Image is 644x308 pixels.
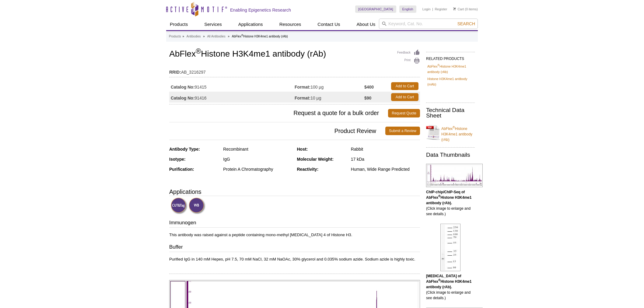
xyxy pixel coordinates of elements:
[456,21,477,26] button: Search
[169,167,194,172] strong: Purification:
[169,187,420,196] h3: Applications
[457,21,475,26] span: Search
[426,122,475,142] a: AbFlex®Histone H3K4me1 antibody (rAb)
[453,126,455,129] sup: ®
[235,19,267,30] a: Applications
[426,164,483,187] img: AbFlex<sup>®</sup> Histone H3K4me1 antibody (rAb) tested by ChIP-chip/ChIP-Seq.
[232,35,288,38] li: AbFlex Histone H3K4me1 antibody (rAb)
[223,166,292,172] div: Protein A Chromatography
[391,93,418,101] a: Add to Cart
[166,19,191,30] a: Products
[397,58,420,64] a: Print
[438,278,440,282] sup: ®
[169,257,420,262] p: Purified IgG in 140 mM Hepes, pH 7.5, 70 mM NaCl, 32 mM NaOAc, 30% glycerol and 0.035% sodium azi...
[171,84,195,90] strong: Catalog No:
[297,147,308,152] strong: Host:
[228,35,229,38] li: »
[171,95,195,101] strong: Catalog No:
[182,35,184,38] li: »
[241,34,243,37] sup: ®
[432,5,433,13] li: |
[297,157,334,162] strong: Molecular Weight:
[230,7,291,13] h2: Enabling Epigenetics Research
[379,19,478,29] input: Keyword, Cat. No.
[314,19,344,30] a: Contact Us
[169,34,181,39] a: Products
[453,7,464,11] a: Cart
[426,52,475,63] h2: RELATED PRODUCTS
[385,127,420,135] a: Submit a Review
[453,7,456,10] img: Your Cart
[426,274,471,289] b: [MEDICAL_DATA] of AbFlex Histone H3K4me1 antibody (rAb).
[438,64,440,67] sup: ®
[435,7,447,11] a: Register
[364,95,371,101] strong: $90
[426,273,475,301] p: (Click image to enlarge and see details.)
[295,92,364,103] td: 10 µg
[223,146,292,152] div: Recombinant
[169,109,388,117] span: Request a quote for a bulk order
[453,5,478,13] li: (0 items)
[169,127,385,135] span: Product Review
[295,81,364,92] td: 100 µg
[169,66,420,75] td: AB_3216297
[351,156,420,162] div: 17 kDa
[223,156,292,162] div: IgG
[397,49,420,56] a: Feedback
[364,84,374,90] strong: $400
[426,189,475,217] p: (Click image to enlarge and see details.)
[388,109,420,117] a: Request Quote
[169,92,295,103] td: 91416
[187,34,201,39] a: Antibodies
[426,190,471,205] b: ChIP-chip/ChIP-Seq of AbFlex Histone H3K4me1 antibody (rAb).
[297,167,319,172] strong: Reactivity:
[427,76,474,87] a: Histone H3K4me1 antibody (mAb)
[207,34,226,39] a: All Antibodies
[351,166,420,172] div: Human, Wide Range Predicted
[438,194,440,198] sup: ®
[426,107,475,118] h2: Technical Data Sheet
[295,84,310,90] strong: Format:
[276,19,305,30] a: Resources
[169,69,181,75] strong: RRID:
[169,219,420,228] h3: Immunogen
[169,81,295,92] td: 91415
[196,47,201,55] sup: ®
[351,146,420,152] div: Rabbit
[355,5,396,13] a: [GEOGRAPHIC_DATA]
[427,64,474,75] a: AbFlex®Histone H3K4me1 antibody (rAb)
[169,49,420,60] h1: AbFlex Histone H3K4me1 antibody (rAb)
[169,243,420,252] h3: Buffer
[201,19,226,30] a: Services
[169,157,186,162] strong: Isotype:
[169,232,420,238] p: This antibody was raised against a peptide containing mono-methyl [MEDICAL_DATA] 4 of Histone H3.
[169,147,200,152] strong: Antibody Type:
[399,5,416,13] a: English
[353,19,379,30] a: About Us
[426,152,475,158] h2: Data Thumbnails
[422,7,431,11] a: Login
[189,198,205,214] img: Western Blot Validated
[171,198,187,214] img: CUT&Tag Validated
[295,95,310,101] strong: Format:
[440,224,460,271] img: AbFlex<sup>®</sup> Histone H3K4me1 antibody (rAb) tested by Western blot.
[203,35,205,38] li: »
[391,82,418,90] a: Add to Cart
